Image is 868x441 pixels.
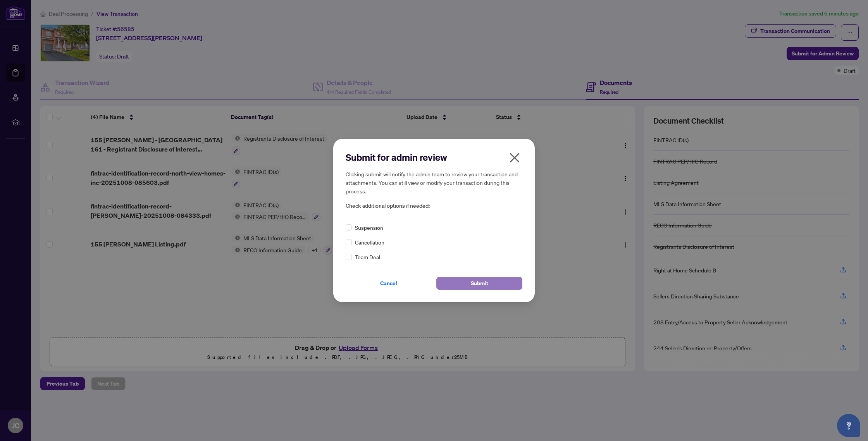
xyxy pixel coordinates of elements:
[355,238,384,246] span: Cancellation
[346,277,432,290] button: Cancel
[346,202,522,210] span: Check additional options if needed:
[346,151,522,164] h2: Submit for admin review
[380,277,397,289] span: Cancel
[355,223,383,232] span: Suspension
[837,414,860,437] button: Open asap
[508,152,521,164] span: close
[355,253,380,261] span: Team Deal
[471,277,488,289] span: Submit
[436,277,522,290] button: Submit
[346,170,522,195] h5: Clicking submit will notify the admin team to review your transaction and attachments. You can st...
